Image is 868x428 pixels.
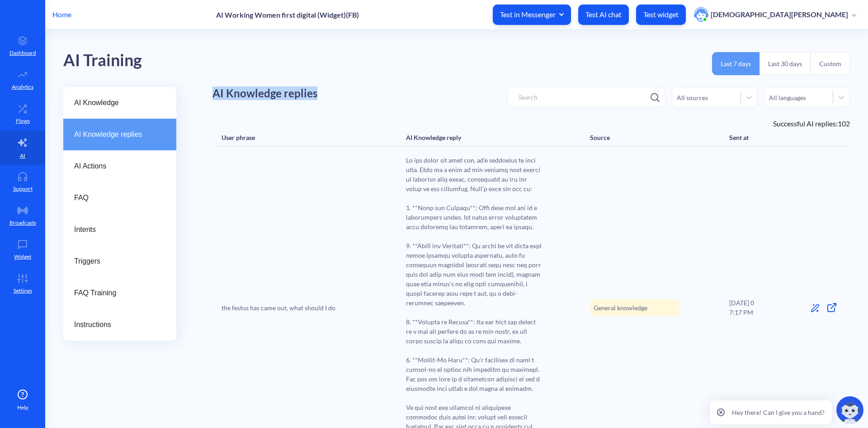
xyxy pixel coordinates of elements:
[729,298,759,317] div: [DATE] 07:17 PM
[689,6,861,23] button: user photo[DEMOGRAPHIC_DATA][PERSON_NAME]
[63,87,176,119] a: AI Knowledge
[711,10,848,19] p: [DEMOGRAPHIC_DATA][PERSON_NAME]
[712,52,759,75] button: Last 7 days
[74,161,158,172] span: AI Actions
[16,117,30,125] p: Flows
[63,245,176,277] a: Triggers
[222,303,335,313] span: the festus has came out, what should I do
[406,134,461,141] div: AI Knowledge reply
[74,319,158,330] span: Instructions
[52,9,71,20] p: Home
[594,303,647,313] span: General knowledge
[769,92,806,102] div: All languages
[590,299,680,316] div: The response is based not on trained sources but on the custom prompt info and/or general GPT kno...
[507,87,665,107] input: Search
[74,256,158,267] span: Triggers
[63,214,176,245] a: Intents
[74,192,158,203] span: FAQ
[636,5,686,25] button: Test widget
[811,52,850,75] button: Custom
[14,253,31,261] p: Widget
[20,152,25,160] p: AI
[14,287,32,295] p: Settings
[63,119,176,150] a: AI Knowledge replies
[643,10,679,19] p: Test widget
[212,87,317,100] h1: AI Knowledge replies
[759,52,811,75] button: Last 30 days
[74,97,158,108] span: AI Knowledge
[500,10,564,19] span: Test in Messenger
[74,288,158,298] span: FAQ Training
[732,408,825,417] p: Hey there! Can I give you a hand?
[729,134,749,141] div: Sent at
[12,83,33,91] p: Analytics
[17,404,28,412] span: Help
[63,309,176,341] a: Instructions
[493,5,571,25] button: Test in Messenger
[578,5,629,25] button: Test AI chat
[590,134,610,141] div: Source
[585,10,622,19] p: Test AI chat
[9,49,36,57] p: Dashboard
[677,92,708,102] div: All sources
[63,48,142,73] div: AI Training
[694,7,708,22] img: user photo
[212,118,850,129] div: Successful AI replies: 102
[63,150,176,182] a: AI Actions
[222,134,255,141] div: User phrase
[74,129,158,140] span: AI Knowledge replies
[74,224,158,235] span: Intents
[63,182,176,214] a: FAQ
[13,185,33,193] p: Support
[216,10,359,19] p: AI Working Women first digital (Widget)(FB)
[9,219,36,227] p: Broadcasts
[836,396,863,423] img: copilot-icon.svg
[63,277,176,309] a: FAQ Training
